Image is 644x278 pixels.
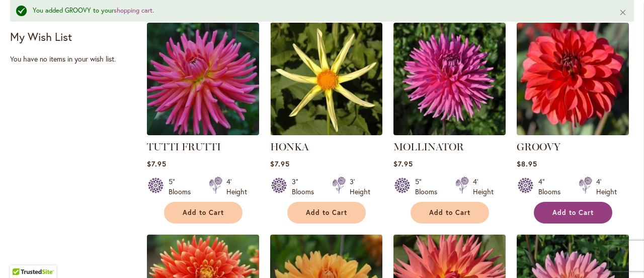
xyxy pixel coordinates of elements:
div: 3" Blooms [292,177,320,197]
a: GROOVY [517,128,629,137]
strong: My Wish List [10,29,72,44]
iframe: Launch Accessibility Center [8,242,36,270]
a: MOLLINATOR [393,128,506,137]
a: TUTTI FRUTTI [147,141,221,153]
div: 5" Blooms [415,177,443,197]
div: 5" Blooms [169,177,197,197]
button: Add to Cart [534,202,612,224]
a: HONKA [270,128,382,137]
a: MOLLINATOR [393,141,464,153]
span: Add to Cart [183,208,224,217]
span: $8.95 [517,159,537,169]
span: Add to Cart [429,208,470,217]
div: You have no items in your wish list. [10,54,140,64]
div: 4' Height [226,177,247,197]
div: 4' Height [596,177,617,197]
button: Add to Cart [164,202,243,224]
img: GROOVY [517,23,629,135]
a: HONKA [270,141,309,153]
span: $7.95 [147,159,167,169]
a: TUTTI FRUTTI [147,128,259,137]
span: Add to Cart [552,208,594,217]
img: TUTTI FRUTTI [147,23,259,135]
a: shopping cart [114,6,152,15]
img: HONKA [270,23,382,135]
div: 4' Height [473,177,494,197]
span: Add to Cart [306,208,347,217]
button: Add to Cart [287,202,366,224]
button: Add to Cart [411,202,489,224]
div: 4" Blooms [538,177,567,197]
a: GROOVY [517,141,560,153]
img: MOLLINATOR [393,23,506,135]
div: You added GROOVY to your . [33,6,604,16]
div: 3' Height [350,177,370,197]
span: $7.95 [393,159,413,169]
span: $7.95 [270,159,290,169]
